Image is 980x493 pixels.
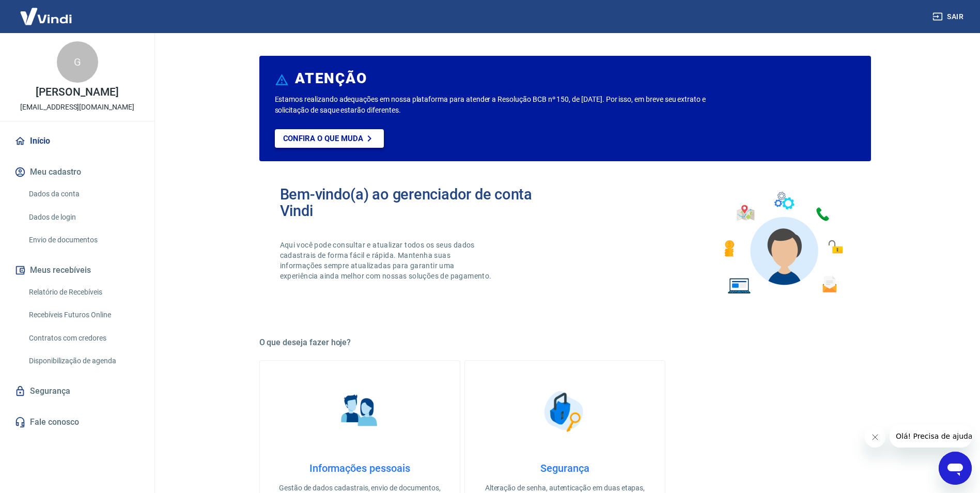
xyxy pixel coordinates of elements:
[280,240,494,281] p: Aqui você pode consultar e atualizar todos os seus dados cadastrais de forma fácil e rápida. Mant...
[539,386,590,437] img: Segurança
[6,7,87,16] span: Olá! Precisa de ajuda?
[25,183,142,205] a: Dados da conta
[12,259,142,282] button: Meus recebíveis
[295,73,367,84] h6: ATENÇÃO
[939,452,972,485] iframe: Botão para abrir a janela de mensagens
[283,134,363,143] p: Confira o que muda
[25,350,142,372] a: Disponibilização de agenda
[25,207,142,228] a: Dados de login
[25,282,142,303] a: Relatório de Recebíveis
[12,1,80,32] img: Vindi
[259,337,871,348] h5: O que deseja fazer hoje?
[57,41,98,83] div: G
[12,130,142,152] a: Início
[25,229,142,251] a: Envio de documentos
[481,462,648,474] h4: Segurança
[715,186,850,300] img: Imagem de um avatar masculino com diversos icones exemplificando as funcionalidades do gerenciado...
[280,186,565,219] h2: Bem-vindo(a) ao gerenciador de conta Vindi
[890,425,972,448] iframe: Mensagem da empresa
[275,129,384,148] a: Confira o que muda
[12,161,142,183] button: Meu cadastro
[930,7,968,26] button: Sair
[25,328,142,349] a: Contratos com credores
[865,427,885,448] iframe: Fechar mensagem
[20,102,134,113] p: [EMAIL_ADDRESS][DOMAIN_NAME]
[25,304,142,326] a: Recebíveis Futuros Online
[275,94,739,116] p: Estamos realizando adequações em nossa plataforma para atender a Resolução BCB nº 150, de [DATE]....
[334,386,385,437] img: Informações pessoais
[276,462,443,474] h4: Informações pessoais
[12,411,142,434] a: Fale conosco
[36,87,118,98] p: [PERSON_NAME]
[12,380,142,403] a: Segurança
